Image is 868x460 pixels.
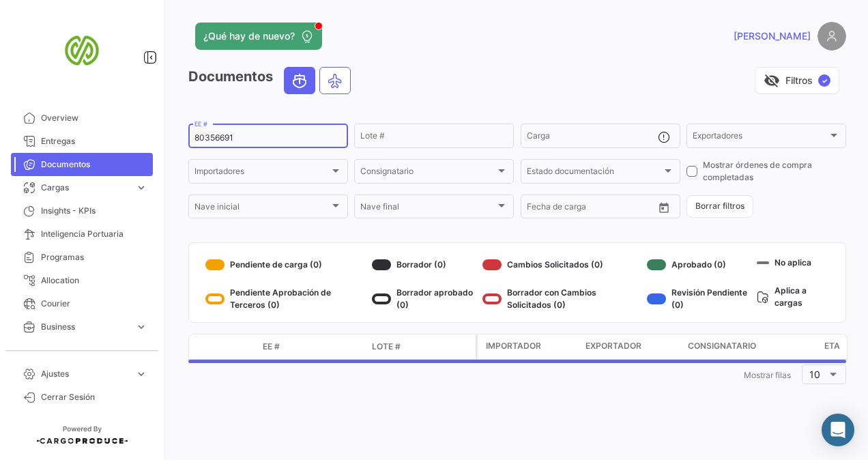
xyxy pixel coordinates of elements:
span: Business [41,321,130,333]
span: Nave final [360,204,495,214]
input: Hasta [561,204,622,214]
input: Desde [527,204,551,214]
datatable-header-cell: Lote # [366,335,476,358]
span: Estadísticas [41,344,130,356]
div: Revisión Pendiente (0) [647,287,751,311]
span: Consignatario [688,340,756,352]
div: No aplica [757,254,829,271]
span: Cerrar Sesión [41,391,147,403]
div: Borrador (0) [372,254,477,276]
button: Ocean [285,68,315,94]
span: Mostrar filas [744,370,791,380]
span: Importador [486,340,541,352]
span: Importadores [194,169,330,178]
span: expand_more [135,344,147,356]
h3: Documentos [188,67,355,94]
span: Courier [41,298,147,310]
div: Aprobado (0) [647,254,751,276]
span: Overview [41,112,147,124]
span: visibility_off [764,72,780,89]
span: Consignatario [360,169,495,178]
span: Entregas [41,135,147,147]
span: Cargas [41,182,130,194]
button: Borrar filtros [686,195,753,218]
datatable-header-cell: EE # [257,335,366,358]
span: 10 [809,369,820,380]
span: Exportadores [693,133,828,143]
span: Ajustes [41,368,130,380]
div: Abrir Intercom Messenger [822,414,854,446]
span: EE # [263,341,280,353]
datatable-header-cell: Exportador [580,334,682,359]
span: Programas [41,251,147,263]
div: Cambios Solicitados (0) [482,254,641,276]
div: Pendiente de carga (0) [205,254,366,276]
datatable-header-cell: Modo de Transporte [216,341,257,352]
a: Programas [11,246,153,269]
span: Insights - KPIs [41,205,147,217]
button: Open calendar [654,197,674,218]
datatable-header-cell: Consignatario [682,334,819,359]
a: Insights - KPIs [11,199,153,222]
span: Allocation [41,274,147,287]
span: expand_more [135,182,147,194]
div: Borrador con Cambios Solicitados (0) [482,287,641,311]
a: Courier [11,292,153,315]
span: Documentos [41,158,147,171]
div: Aplica a cargas [757,282,829,311]
datatable-header-cell: Importador [478,334,580,359]
button: ¿Qué hay de nuevo? [195,23,322,50]
img: placeholder-user.png [818,22,846,51]
span: expand_more [135,368,147,380]
a: Allocation [11,269,153,292]
span: Lote # [372,341,401,353]
a: Documentos [11,153,153,176]
span: ¿Qué hay de nuevo? [203,29,295,43]
span: Estado documentación [527,169,662,178]
span: Nave inicial [194,204,330,214]
span: Inteligencia Portuaria [41,228,147,240]
img: san-miguel-logo.png [48,16,116,85]
span: ETA [824,340,840,352]
a: Entregas [11,130,153,153]
div: Borrador aprobado (0) [372,287,477,311]
span: [PERSON_NAME] [734,29,811,43]
div: Pendiente Aprobación de Terceros (0) [205,287,366,311]
span: Mostrar órdenes de compra completadas [703,159,846,184]
button: Air [320,68,350,94]
button: visibility_offFiltros✓ [755,67,839,94]
span: Exportador [585,340,641,352]
a: Overview [11,106,153,130]
span: expand_more [135,321,147,333]
span: ✓ [818,74,830,87]
a: Inteligencia Portuaria [11,222,153,246]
